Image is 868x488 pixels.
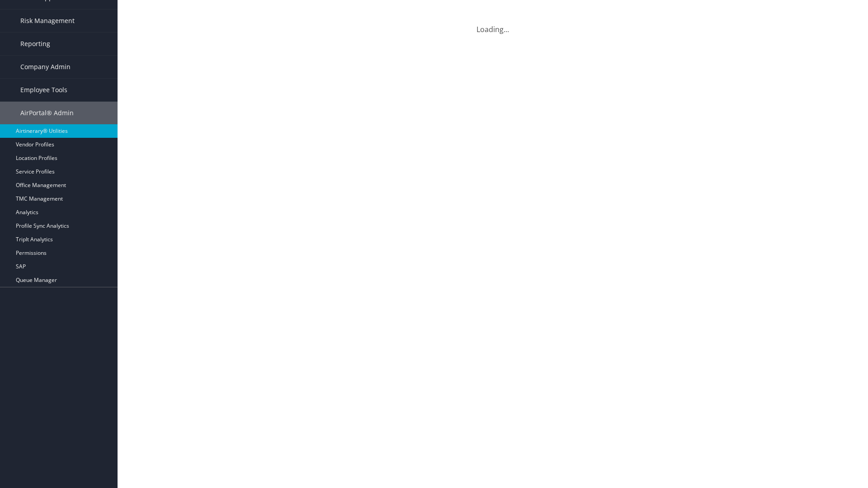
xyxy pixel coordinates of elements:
span: AirPortal® Admin [20,102,74,124]
span: Company Admin [20,56,71,78]
div: Loading... [127,13,859,35]
span: Reporting [20,33,50,55]
span: Employee Tools [20,79,67,101]
span: Risk Management [20,9,75,32]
